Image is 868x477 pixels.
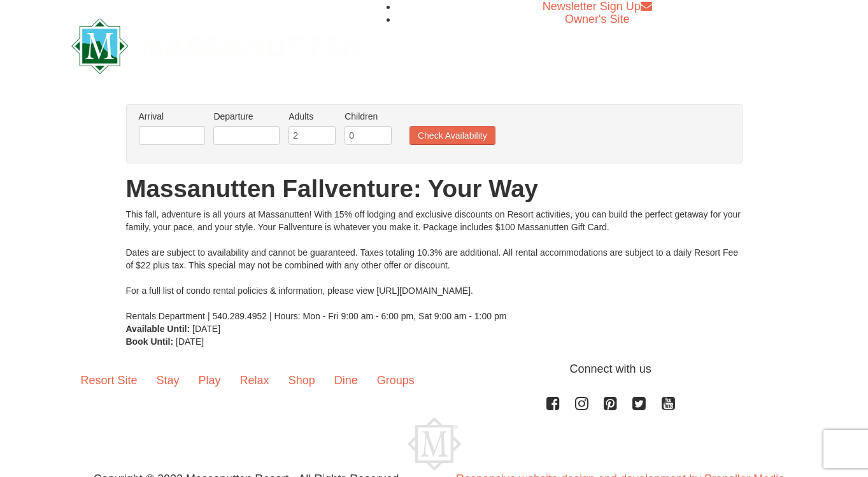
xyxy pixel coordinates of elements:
[71,361,797,378] p: Connect with us
[565,13,629,25] a: Owner's Site
[279,361,325,400] a: Shop
[325,361,367,400] a: Dine
[213,110,280,123] label: Departure
[71,18,363,74] img: Massanutten Resort Logo
[176,336,204,347] span: [DATE]
[139,110,205,123] label: Arrival
[367,361,424,400] a: Groups
[408,417,461,471] img: Massanutten Resort Logo
[71,29,363,59] a: Massanutten Resort
[231,361,279,400] a: Relax
[288,110,336,123] label: Adults
[409,126,495,145] button: Check Availability
[345,110,392,123] label: Children
[126,208,743,322] div: This fall, adventure is all yours at Massanutten! With 15% off lodging and exclusive discounts on...
[126,336,174,347] strong: Book Until:
[126,176,743,202] h1: Massanutten Fallventure: Your Way
[192,324,220,334] span: [DATE]
[147,361,189,400] a: Stay
[71,361,147,400] a: Resort Site
[126,324,190,334] strong: Available Until:
[189,361,231,400] a: Play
